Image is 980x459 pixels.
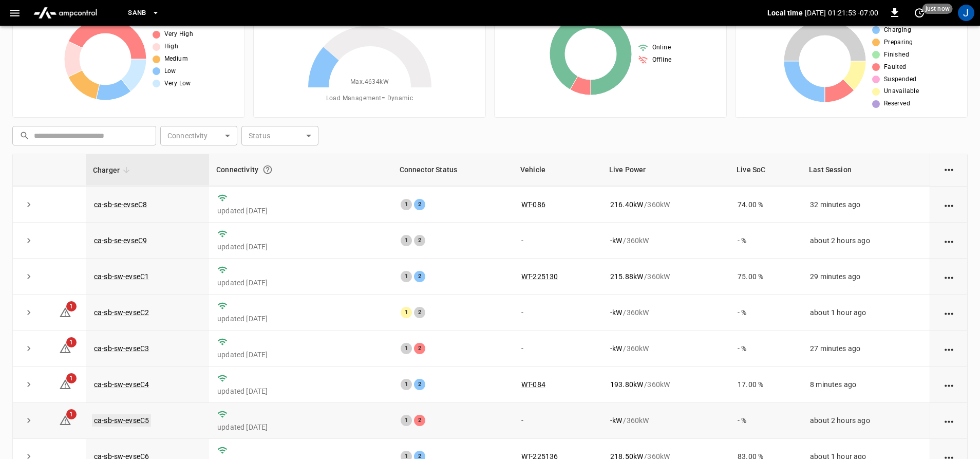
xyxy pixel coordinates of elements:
[610,199,643,210] p: 216.40 kW
[922,4,953,14] span: just now
[124,3,164,23] button: SanB
[521,200,545,209] a: WT-086
[610,415,721,426] div: / 360 kW
[802,259,930,295] td: 29 minutes ago
[94,380,149,389] a: ca-sb-sw-evseC4
[392,154,513,186] th: Connector Status
[884,25,911,35] span: Charging
[217,278,384,288] p: updated [DATE]
[401,415,412,426] div: 1
[513,295,602,331] td: -
[729,403,802,439] td: - %
[414,379,425,390] div: 2
[943,163,955,174] div: action cell options
[943,235,955,246] div: action cell options
[29,3,101,23] img: ampcontrol.io logo
[943,199,955,210] div: action cell options
[21,341,36,356] button: expand row
[164,66,176,77] span: Low
[884,99,910,109] span: Reserved
[610,343,721,354] div: / 360 kW
[610,307,721,318] div: / 360 kW
[610,379,721,390] div: / 360 kW
[164,54,188,64] span: Medium
[610,271,643,282] p: 215.88 kW
[401,307,412,318] div: 1
[610,307,622,318] p: - kW
[729,223,802,259] td: - %
[217,350,384,360] p: updated [DATE]
[610,199,721,210] div: / 360 kW
[802,403,930,439] td: about 2 hours ago
[602,154,729,186] th: Live Power
[884,62,907,72] span: Faulted
[164,79,191,89] span: Very Low
[610,271,721,282] div: / 360 kW
[350,77,389,87] span: Max. 4634 kW
[93,164,133,176] span: Charger
[802,223,930,259] td: about 2 hours ago
[911,5,928,21] button: set refresh interval
[258,160,277,179] button: Connection between the charger and our software.
[59,380,71,388] a: 1
[94,308,149,317] a: ca-sb-sw-evseC2
[414,235,425,246] div: 2
[884,75,917,85] span: Suspended
[326,94,413,104] span: Load Management = Dynamic
[884,38,913,48] span: Preparing
[802,154,930,186] th: Last Session
[66,409,77,419] span: 1
[729,154,802,186] th: Live SoC
[802,295,930,331] td: about 1 hour ago
[610,235,622,246] p: - kW
[513,331,602,366] td: -
[513,403,602,439] td: -
[729,331,802,366] td: - %
[217,314,384,324] p: updated [DATE]
[21,233,36,248] button: expand row
[414,199,425,210] div: 2
[521,380,545,389] a: WT-084
[729,295,802,331] td: - %
[59,308,71,316] a: 1
[66,301,77,311] span: 1
[21,197,36,212] button: expand row
[729,259,802,295] td: 75.00 %
[92,414,151,427] a: ca-sb-sw-evseC5
[513,154,602,186] th: Vehicle
[401,343,412,354] div: 1
[128,7,146,19] span: SanB
[802,331,930,366] td: 27 minutes ago
[401,271,412,282] div: 1
[21,269,36,284] button: expand row
[414,271,425,282] div: 2
[513,223,602,259] td: -
[217,386,384,396] p: updated [DATE]
[217,206,384,216] p: updated [DATE]
[521,272,558,281] a: WT-225130
[21,413,36,428] button: expand row
[66,373,77,383] span: 1
[414,415,425,426] div: 2
[729,187,802,223] td: 74.00 %
[943,415,955,426] div: action cell options
[943,271,955,282] div: action cell options
[66,337,77,347] span: 1
[610,379,643,390] p: 193.80 kW
[401,199,412,210] div: 1
[414,343,425,354] div: 2
[217,422,384,432] p: updated [DATE]
[943,307,955,318] div: action cell options
[802,367,930,403] td: 8 minutes ago
[414,307,425,318] div: 2
[610,415,622,426] p: - kW
[217,242,384,252] p: updated [DATE]
[652,55,672,65] span: Offline
[164,29,194,40] span: Very High
[958,5,974,21] div: profile-icon
[943,343,955,354] div: action cell options
[802,187,930,223] td: 32 minutes ago
[401,379,412,390] div: 1
[59,344,71,352] a: 1
[652,43,671,53] span: Online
